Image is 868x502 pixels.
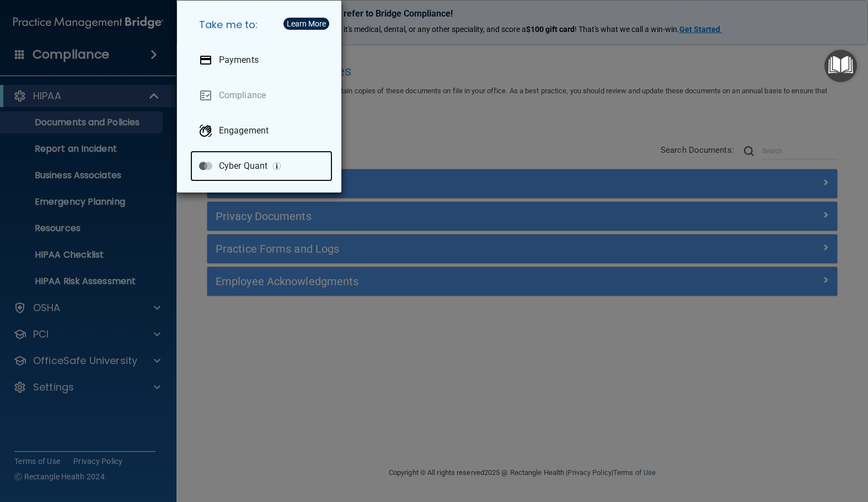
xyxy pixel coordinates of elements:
[219,55,259,66] p: Payments
[287,20,326,28] div: Learn More
[190,80,333,111] a: Compliance
[219,161,267,172] p: Cyber Quant
[283,18,329,30] button: Learn More
[190,45,333,76] a: Payments
[190,151,333,181] a: Cyber Quant
[824,50,857,82] button: Open Resource Center
[219,125,269,136] p: Engagement
[190,9,333,40] h5: Take me to:
[190,115,333,146] a: Engagement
